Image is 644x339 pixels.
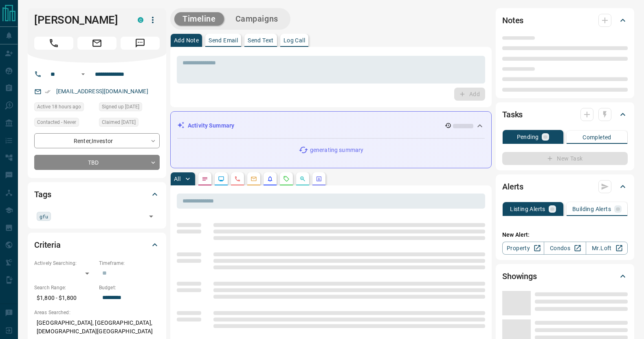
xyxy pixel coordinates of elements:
[78,69,88,79] button: Open
[251,176,257,182] svg: Emails
[510,206,545,212] p: Listing Alerts
[502,242,544,255] a: Property
[267,176,273,182] svg: Listing Alerts
[209,37,238,43] p: Send Email
[34,185,160,204] div: Tags
[34,316,160,338] p: [GEOGRAPHIC_DATA], [GEOGRAPHIC_DATA], [DEMOGRAPHIC_DATA][GEOGRAPHIC_DATA]
[174,37,199,43] p: Add Note
[34,235,160,255] div: Criteria
[218,176,224,182] svg: Lead Browsing Activity
[310,146,363,154] p: generating summary
[586,242,628,255] a: Mr.Loft
[34,102,95,114] div: Thu Aug 14 2025
[202,176,208,182] svg: Notes
[99,118,160,129] div: Tue Aug 29 2023
[34,291,95,305] p: $1,800 - $1,800
[34,260,95,267] p: Actively Searching:
[102,103,139,111] span: Signed up [DATE]
[572,206,611,212] p: Building Alerts
[299,176,306,182] svg: Opportunities
[37,118,76,126] span: Contacted - Never
[502,11,628,30] div: Notes
[248,37,274,43] p: Send Text
[502,14,523,27] h2: Notes
[99,284,160,291] p: Budget:
[56,88,148,95] a: [EMAIL_ADDRESS][DOMAIN_NAME]
[502,231,628,239] p: New Alert:
[544,242,586,255] a: Condos
[99,102,160,114] div: Thu Jun 01 2017
[77,37,116,50] span: Email
[40,212,48,220] span: gfu
[34,238,61,251] h2: Criteria
[502,105,628,124] div: Tasks
[145,211,157,222] button: Open
[284,37,305,43] p: Log Call
[188,121,234,130] p: Activity Summary
[102,118,136,126] span: Claimed [DATE]
[174,176,180,182] p: All
[34,284,95,291] p: Search Range:
[121,37,160,50] span: Message
[138,17,143,23] div: condos.ca
[34,13,125,26] h1: [PERSON_NAME]
[37,103,81,111] span: Active 18 hours ago
[502,108,523,121] h2: Tasks
[502,177,628,196] div: Alerts
[502,266,628,286] div: Showings
[316,176,322,182] svg: Agent Actions
[99,260,160,267] p: Timeframe:
[34,188,51,201] h2: Tags
[234,176,241,182] svg: Calls
[517,134,539,140] p: Pending
[34,155,160,170] div: TBD
[34,37,73,50] span: Call
[34,133,160,148] div: Renter , Investor
[34,309,160,316] p: Areas Searched:
[283,176,290,182] svg: Requests
[582,134,611,140] p: Completed
[45,89,51,95] svg: Email Verified
[502,180,523,193] h2: Alerts
[227,12,286,26] button: Campaigns
[502,270,537,283] h2: Showings
[177,118,485,133] div: Activity Summary
[174,12,224,26] button: Timeline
